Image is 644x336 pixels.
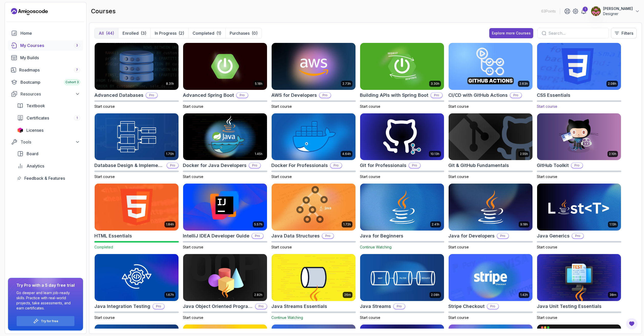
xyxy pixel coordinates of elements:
p: Enrolled [123,30,139,36]
p: Pro [497,233,508,238]
span: Continue Watching [271,315,303,320]
span: Start course [183,245,203,249]
p: 1.45h [255,152,262,156]
p: 4.64h [342,152,351,156]
p: 5.18h [255,82,262,86]
p: Pro [146,93,157,98]
a: licenses [14,125,83,135]
p: 8.31h [166,82,174,86]
div: Explore more Courses [492,31,531,36]
span: Start course [537,174,557,179]
button: In Progress(2) [150,28,188,38]
span: Start course [537,315,557,320]
span: Start course [94,315,115,320]
p: 1.70h [166,152,174,156]
a: home [8,28,83,38]
span: 1 [76,116,78,120]
span: Start course [360,104,380,109]
p: 1.72h [343,222,351,226]
span: Cohort 3 [65,80,79,84]
a: analytics [14,161,83,171]
p: Pro [409,163,420,168]
h2: Advanced Spring Boot [183,92,234,99]
h2: Java Integration Testing [94,303,150,310]
p: Pro [252,233,263,238]
img: Java Unit Testing Essentials card [537,254,621,301]
a: bootcamp [8,77,83,87]
h2: Java for Beginners [360,232,403,239]
img: Advanced Spring Boot card [183,43,267,90]
h2: Java Object Oriented Programming [183,303,253,310]
img: Advanced Databases card [95,43,179,90]
h2: CSS Essentials [537,92,570,99]
span: Start course [448,315,469,320]
h2: GitHub Toolkit [537,162,569,169]
span: Start course [183,174,203,179]
h2: Java for Developers [448,232,495,239]
p: 2.41h [432,222,439,226]
p: 1.42h [520,293,528,297]
span: Board [27,151,38,157]
img: IntelliJ IDEA Developer Guide card [183,184,267,231]
span: Certificates [27,115,49,121]
button: Purchases(0) [225,28,262,38]
a: builds [8,53,83,63]
p: 1.84h [166,222,174,226]
img: user profile image [591,6,601,16]
button: Resources [8,89,83,99]
h2: Java Streams Essentials [271,303,327,310]
p: Purchases [230,30,250,36]
button: Open Feedback Button [626,318,638,330]
p: 5.57h [254,222,262,226]
a: roadmaps [8,65,83,75]
div: (0) [252,30,258,36]
img: CSS Essentials card [535,42,623,91]
span: Start course [448,245,469,249]
img: Java Streams Essentials card [272,254,356,301]
p: 38m [609,293,616,297]
div: Resources [20,91,80,97]
img: AWS for Developers card [272,43,356,90]
p: Pro [249,163,260,168]
h2: IntelliJ IDEA Developer Guide [183,232,249,239]
span: Start course [94,104,115,109]
img: Java for Developers card [449,184,532,231]
h2: Java Streams [360,303,391,310]
p: Pro [167,163,178,168]
p: 2.55h [520,152,528,156]
h2: AWS for Developers [271,92,317,99]
img: Stripe Checkout card [449,254,532,301]
h2: Git & GitHub Fundamentals [448,162,509,169]
p: [PERSON_NAME] [603,6,633,11]
a: textbook [14,101,83,111]
a: certificates [14,113,83,123]
img: Docker For Professionals card [272,113,356,160]
h2: Java Data Structures [271,232,320,239]
p: 2.10h [609,152,616,156]
a: Landing page [11,7,48,16]
button: Filters [611,28,637,39]
p: Filters [621,30,633,36]
p: 9.18h [520,222,528,226]
img: Java Data Structures card [272,184,356,231]
button: user profile image[PERSON_NAME]Designer [591,6,640,16]
p: In Progress [155,30,176,36]
span: Start course [448,174,469,179]
p: 3.30h [431,82,439,86]
img: Database Design & Implementation card [95,113,179,160]
a: feedback [14,173,83,183]
img: CI/CD with GitHub Actions card [449,43,532,90]
p: Go deeper and learn job-ready skills. Practice with real-world projects, take assessments, and ea... [16,290,75,311]
img: Docker for Java Developers card [183,113,267,160]
a: Try for free [41,319,58,323]
button: Explore more Courses [489,28,533,38]
a: courses [8,40,83,51]
img: GitHub Toolkit card [537,113,621,160]
span: 3 [76,43,78,47]
div: 1 [583,7,588,12]
p: Pro [319,93,331,98]
button: Completed(1) [188,28,225,38]
div: Tools [20,139,80,145]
